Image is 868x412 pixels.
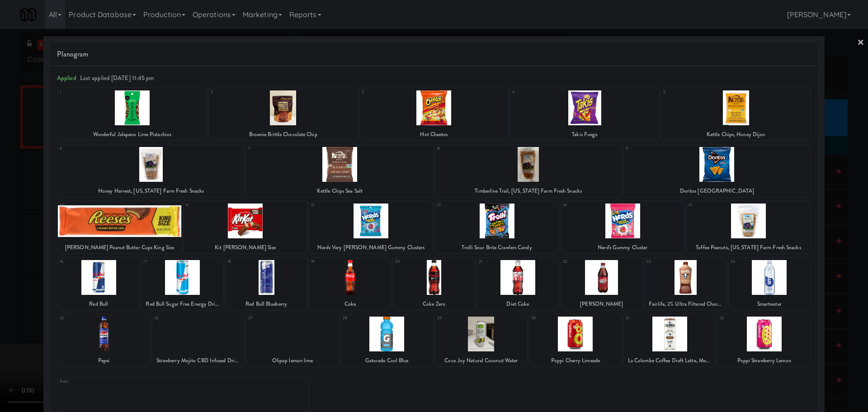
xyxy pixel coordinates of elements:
[185,201,245,209] div: 11
[512,88,585,96] div: 4
[60,201,120,209] div: 10
[142,298,223,310] div: Red Bull Sugar Free Energy Drink
[663,88,736,96] div: 5
[437,201,497,209] div: 13
[58,145,244,197] div: 6Honey Harvest, [US_STATE] Farm Fresh Snacks
[226,258,307,310] div: 18Red Bull Blueberry
[154,314,198,322] div: 26
[561,242,684,253] div: Nerd's Gummy Cluster
[58,355,150,366] div: Pepsi
[435,145,622,197] div: 8Timberline Trail, [US_STATE] Farm Fresh Snacks
[211,88,283,96] div: 2
[152,355,245,366] div: Strawberry Mojito CBD Infused Drink, Ablis
[309,201,433,253] div: 12Nerds Very [PERSON_NAME] Gummy Clusters
[60,145,151,152] div: 6
[342,355,432,366] div: Gatorade Cool Blue
[626,145,717,152] div: 9
[531,314,576,322] div: 30
[343,314,387,322] div: 28
[510,88,659,140] div: 4Takis Fuego
[248,355,337,366] div: Olipop lemon lime
[59,129,205,140] div: Wonderful Jalapeno Lime Pistachios
[561,201,684,253] div: 14Nerd's Gummy Cluster
[510,129,659,140] div: Takis Fuego
[248,314,292,322] div: 27
[341,355,433,366] div: Gatorade Cool Blue
[395,298,473,310] div: Coke Zero
[57,74,76,82] span: Applied
[437,185,620,197] div: Timberline Trail, [US_STATE] Farm Fresh Snacks
[246,185,433,197] div: Kettle Chips Sea Salt
[60,378,183,385] div: Extra
[209,129,358,140] div: Brownie Brittle Chocolate Chip
[562,298,641,310] div: [PERSON_NAME]
[437,355,526,366] div: Coco Joy Natural Coconut Water
[688,242,809,253] div: Toffee Peanuts, [US_STATE] Farm Fresh Snacks
[561,298,642,310] div: [PERSON_NAME]
[645,258,726,310] div: 23Fairlife, 2% Ultra Filtered Chocolate Milk
[563,201,623,209] div: 14
[59,298,138,310] div: Red Bull
[60,258,99,265] div: 16
[58,185,244,197] div: Honey Harvest, [US_STATE] Farm Fresh Snacks
[246,355,339,366] div: Olipop lemon lime
[309,242,433,253] div: Nerds Very [PERSON_NAME] Gummy Clusters
[479,258,518,265] div: 21
[436,242,557,253] div: Trolli Sour Brite Crawlers Candy
[246,145,433,197] div: 7Kettle Chips Sea Salt
[184,242,307,253] div: Kit [PERSON_NAME] Size
[341,314,433,366] div: 28Gatorade Cool Blue
[60,314,104,322] div: 25
[309,298,391,310] div: Coke
[58,129,207,140] div: Wonderful Jalapeno Lime Pistachios
[718,314,810,366] div: 32Poppi Strawberry Lemon
[718,355,810,366] div: Poppi Strawberry Lemon
[59,242,180,253] div: [PERSON_NAME] Peanut Butter Cups King Size
[661,88,810,140] div: 5Kettle Chips, Honey Dijon
[152,314,245,366] div: 26Strawberry Mojito CBD Infused Drink, Ablis
[184,201,307,253] div: 11Kit [PERSON_NAME] Size
[311,258,350,265] div: 19
[625,185,809,197] div: Doritos [GEOGRAPHIC_DATA]
[661,129,810,140] div: Kettle Chips, Honey Dijon
[361,129,507,140] div: Hot Cheetos
[857,29,864,57] a: ×
[435,314,528,366] div: 29Coco Joy Natural Coconut Water
[663,129,809,140] div: Kettle Chips, Honey Dijon
[435,242,558,253] div: Trolli Sour Brite Crawlers Candy
[645,298,726,310] div: Fairlife, 2% Ultra Filtered Chocolate Milk
[687,201,810,253] div: 15Toffee Peanuts, [US_STATE] Farm Fresh Snacks
[360,88,509,140] div: 3Hot Cheetos
[20,7,36,23] img: Micromart
[626,314,670,322] div: 31
[142,258,223,310] div: 17Red Bull Sugar Free Energy Drink
[227,258,266,265] div: 18
[731,258,769,265] div: 24
[624,185,810,197] div: Doritos [GEOGRAPHIC_DATA]
[143,258,182,265] div: 17
[59,355,149,366] div: Pepsi
[477,298,558,310] div: Diet Coke
[210,129,356,140] div: Brownie Brittle Chocolate Chip
[730,298,809,310] div: Smartwater
[60,88,132,96] div: 1
[729,298,810,310] div: Smartwater
[395,258,434,265] div: 20
[435,201,558,253] div: 13Trolli Sour Brite Crawlers Candy
[720,314,764,322] div: 32
[309,258,391,310] div: 19Coke
[360,129,509,140] div: Hot Cheetos
[561,258,642,310] div: 22[PERSON_NAME]
[625,355,715,366] div: La Colombe Coffee Draft Latte, Mocha
[185,242,306,253] div: Kit [PERSON_NAME] Size
[624,355,716,366] div: La Colombe Coffee Draft Latte, Mocha
[624,145,810,197] div: 9Doritos [GEOGRAPHIC_DATA]
[531,355,620,366] div: Poppi Cherry Limeade
[687,242,810,253] div: Toffee Peanuts, [US_STATE] Farm Fresh Snacks
[362,88,434,96] div: 3
[529,314,622,366] div: 30Poppi Cherry Limeade
[478,298,557,310] div: Diet Coke
[58,314,150,366] div: 25Pepsi
[563,258,602,265] div: 22
[624,314,716,366] div: 31La Colombe Coffee Draft Latte, Mocha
